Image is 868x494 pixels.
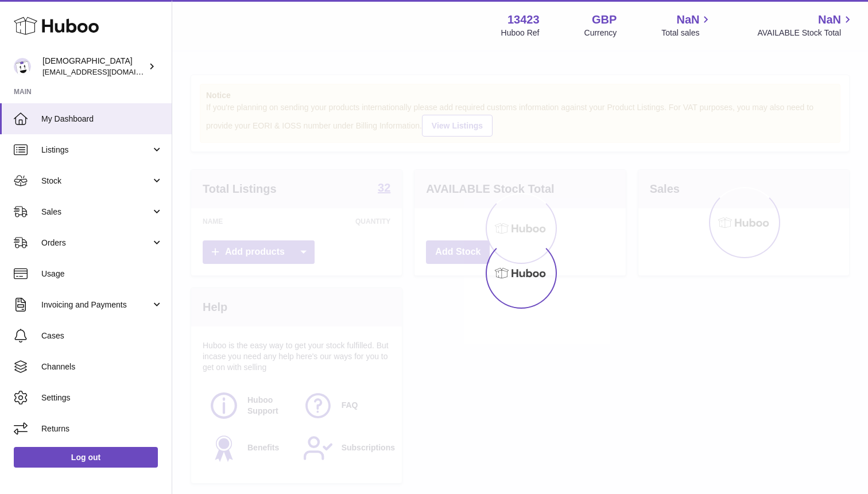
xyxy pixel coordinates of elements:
span: NaN [818,12,841,28]
span: Stock [41,176,151,186]
div: Huboo Ref [501,28,540,38]
a: NaN Total sales [661,12,712,38]
span: Invoicing and Payments [41,299,151,310]
span: Channels [41,361,163,372]
span: AVAILABLE Stock Total [757,28,854,38]
span: [EMAIL_ADDRESS][DOMAIN_NAME] [42,67,169,76]
span: Cases [41,330,163,341]
a: NaN AVAILABLE Stock Total [757,12,854,38]
span: Sales [41,207,151,217]
div: Currency [584,28,617,38]
span: Usage [41,269,163,279]
strong: GBP [592,12,617,28]
span: NaN [676,12,699,28]
span: Settings [41,392,163,403]
strong: 13423 [507,12,540,28]
span: Total sales [661,28,712,38]
span: Orders [41,238,151,248]
span: Returns [41,423,163,434]
img: olgazyuz@outlook.com [14,58,31,75]
a: Log out [14,447,158,468]
div: [DEMOGRAPHIC_DATA] [42,56,146,77]
span: My Dashboard [41,114,163,125]
span: Listings [41,145,151,155]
